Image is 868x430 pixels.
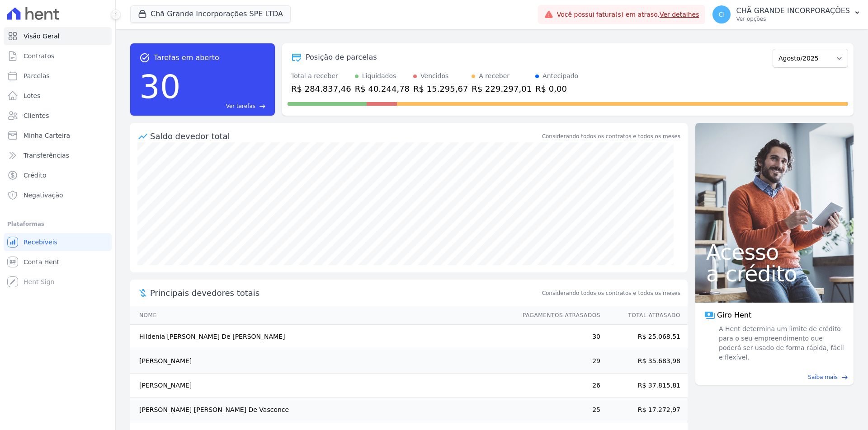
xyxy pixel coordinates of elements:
a: Clientes [4,107,112,125]
td: 26 [514,374,601,398]
div: Plataformas [7,219,108,229]
span: A Hent determina um limite de crédito para o seu empreendimento que poderá ser usado de forma ráp... [717,324,844,362]
span: Você possui fatura(s) em atraso. [557,10,699,19]
a: Lotes [4,87,112,105]
td: [PERSON_NAME] [PERSON_NAME] De Vasconce [130,398,514,422]
div: 30 [139,63,181,110]
th: Total Atrasado [601,306,688,325]
div: Total a receber [291,71,351,81]
span: Contratos [24,51,54,61]
span: Conta Hent [24,257,59,266]
div: A receber [479,71,509,81]
span: Giro Hent [717,310,751,321]
div: R$ 0,00 [535,83,578,95]
span: Minha Carteira [24,131,70,140]
div: Antecipado [542,71,578,81]
span: Ver tarefas [226,102,255,110]
a: Transferências [4,146,112,164]
span: Parcelas [24,71,50,80]
a: Ver detalhes [660,11,699,18]
div: R$ 15.295,67 [413,83,468,95]
span: Visão Geral [24,32,60,41]
div: R$ 284.837,46 [291,83,351,95]
span: east [259,103,266,110]
td: [PERSON_NAME] [130,374,514,398]
button: CI CHÃ GRANDE INCORPORAÇÕES Ver opções [705,2,868,27]
a: Minha Carteira [4,126,112,145]
td: 25 [514,398,601,422]
p: CHÃ GRANDE INCORPORAÇÕES [736,6,850,15]
div: Saldo devedor total [150,130,540,142]
span: Tarefas em aberto [154,52,219,63]
td: R$ 37.815,81 [601,374,688,398]
td: [PERSON_NAME] [130,349,514,374]
a: Saiba mais east [701,373,848,381]
span: Acesso [706,241,843,263]
th: Pagamentos Atrasados [514,306,601,325]
th: Nome [130,306,514,325]
td: R$ 35.683,98 [601,349,688,374]
p: Ver opções [736,15,850,23]
span: task_alt [139,52,150,63]
a: Contratos [4,47,112,65]
span: a crédito [706,263,843,285]
span: Crédito [24,171,47,180]
span: Lotes [24,91,41,100]
div: Liquidados [362,71,396,81]
span: Principais devedores totais [150,287,540,299]
span: Considerando todos os contratos e todos os meses [542,289,680,297]
td: 29 [514,349,601,374]
a: Negativação [4,186,112,204]
span: CI [719,11,725,18]
td: R$ 17.272,97 [601,398,688,422]
a: Conta Hent [4,253,112,271]
span: Negativação [24,191,63,200]
div: Vencidos [420,71,448,81]
a: Crédito [4,166,112,184]
div: R$ 229.297,01 [472,83,532,95]
span: east [841,374,848,381]
span: Recebíveis [24,238,57,247]
div: R$ 40.244,78 [355,83,410,95]
a: Recebíveis [4,233,112,251]
span: Transferências [24,151,69,160]
div: Considerando todos os contratos e todos os meses [542,132,680,140]
td: 30 [514,325,601,349]
span: Saiba mais [808,373,838,381]
div: Posição de parcelas [306,52,377,63]
td: R$ 25.068,51 [601,325,688,349]
a: Visão Geral [4,27,112,45]
a: Parcelas [4,67,112,85]
span: Clientes [24,111,49,120]
td: Hildenia [PERSON_NAME] De [PERSON_NAME] [130,325,514,349]
a: Ver tarefas east [184,102,266,110]
button: Chã Grande Incorporações SPE LTDA [130,5,291,23]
